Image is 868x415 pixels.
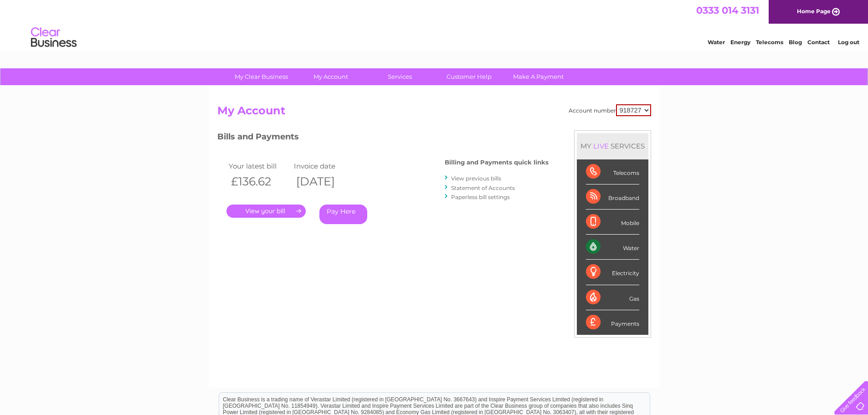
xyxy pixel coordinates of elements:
[756,39,783,46] a: Telecoms
[451,184,515,191] a: Statement of Accounts
[292,160,357,172] td: Invoice date
[226,160,292,172] td: Your latest bill
[838,39,859,46] a: Log out
[789,39,802,46] a: Blog
[586,159,639,184] div: Telecoms
[586,184,639,210] div: Broadband
[226,205,306,218] a: .
[445,159,549,166] h4: Billing and Payments quick links
[696,5,759,16] a: 0333 014 3131
[501,68,576,85] a: Make A Payment
[586,310,639,335] div: Payments
[319,205,367,224] a: Pay Here
[219,5,650,44] div: Clear Business is a trading name of Verastar Limited (registered in [GEOGRAPHIC_DATA] No. 3667643...
[362,68,437,85] a: Services
[31,24,77,51] img: logo.png
[807,39,830,46] a: Contact
[217,104,651,122] h2: My Account
[293,68,368,85] a: My Account
[708,39,725,46] a: Water
[586,210,639,235] div: Mobile
[431,68,507,85] a: Customer Help
[217,130,549,146] h3: Bills and Payments
[569,104,651,116] div: Account number
[586,235,639,260] div: Water
[730,39,750,46] a: Energy
[451,194,510,200] a: Paperless bill settings
[591,142,611,150] div: LIVE
[226,172,292,191] th: £136.62
[586,285,639,310] div: Gas
[292,172,357,191] th: [DATE]
[586,260,639,285] div: Electricity
[224,68,299,85] a: My Clear Business
[451,175,501,182] a: View previous bills
[577,133,648,159] div: MY SERVICES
